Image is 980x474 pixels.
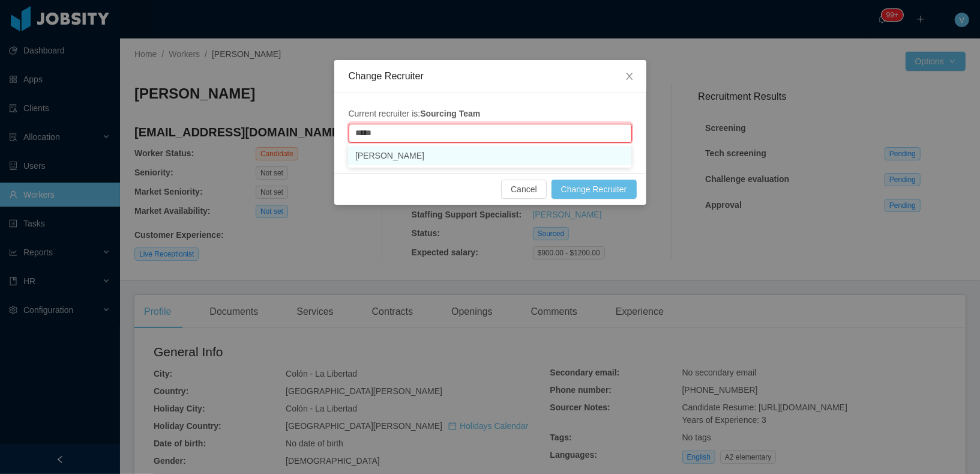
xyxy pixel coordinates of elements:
[552,180,637,199] button: Change Recruiter
[625,71,634,81] i: icon: close
[349,109,481,118] span: Current recruiter is:
[613,60,646,94] button: Close
[348,146,631,165] li: [PERSON_NAME]
[349,70,632,83] div: Change Recruiter
[420,109,480,118] strong: Sourcing Team
[501,180,547,199] button: Cancel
